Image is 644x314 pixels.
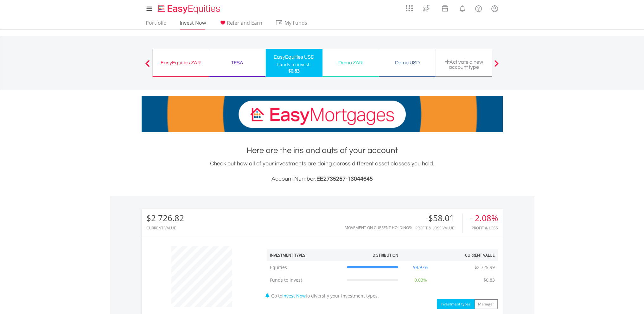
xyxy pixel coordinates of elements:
[156,58,205,67] div: EasyEquities ZAR
[487,2,503,16] a: My Profile
[470,226,498,230] div: Profit & Loss
[267,274,344,286] td: Funds to Invest
[142,145,503,156] h1: Here are the ins and outs of your account
[316,176,373,182] span: EE2735257-13044645
[177,20,208,29] a: Invest Now
[213,58,262,67] div: TFSA
[345,226,412,230] div: Movement on Current Holdings:
[277,61,311,68] div: Funds to invest:
[267,261,344,274] td: Equities
[155,2,223,14] a: Home page
[227,19,262,26] span: Refer and Earn
[383,58,432,67] div: Demo USD
[326,58,375,67] div: Demo ZAR
[216,20,265,29] a: Refer and Earn
[143,20,169,29] a: Portfolio
[270,53,319,61] div: EasyEquities USD
[267,249,344,261] th: Investment Types
[142,96,503,132] img: EasyMortage Promotion Banner
[262,243,503,309] div: Go to to diversify your investment types.
[474,299,498,309] button: Manager
[288,68,300,74] span: $0.83
[440,3,450,13] img: vouchers-v2.svg
[454,2,470,14] a: Notifications
[471,261,498,274] td: $2 725.99
[440,59,488,70] div: Activate a new account type
[142,159,503,183] div: Check out how all of your investments are doing across different asset classes you hold.
[402,2,417,12] a: AppsGrid
[282,293,306,299] a: Invest Now
[436,2,454,13] a: Vouchers
[406,5,413,12] img: grid-menu-icon.svg
[470,2,487,14] a: FAQ's and Support
[146,226,184,230] div: CURRENT VALUE
[156,4,223,14] img: EasyEquities_Logo.png
[275,19,317,27] span: My Funds
[415,214,462,223] div: -$58.01
[401,274,440,286] td: 0.03%
[480,274,498,286] td: $0.83
[415,226,462,230] div: Profit & Loss Value
[440,249,498,261] th: Current Value
[142,175,503,183] h3: Account Number:
[437,299,475,309] button: Investment types
[470,214,498,223] div: - 2.08%
[373,253,398,258] div: Distribution
[146,214,184,223] div: $2 726.82
[401,261,440,274] td: 99.97%
[421,3,431,13] img: thrive-v2.svg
